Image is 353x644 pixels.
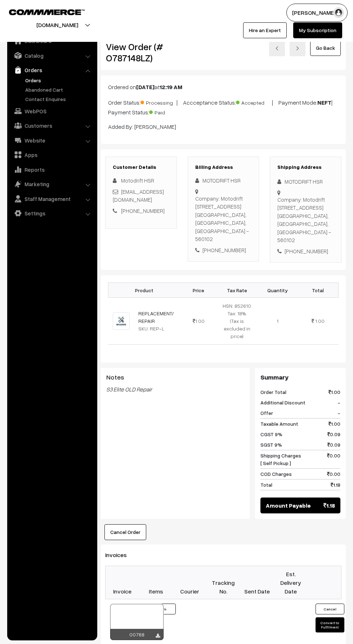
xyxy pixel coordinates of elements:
[160,83,182,91] b: 12:19 AM
[173,566,207,599] th: Courier
[136,83,155,91] b: [DATE]
[277,178,334,186] div: MOTODRIFT HSR
[9,178,95,190] a: Marketing
[193,318,205,324] span: 1.00
[240,566,274,599] th: Sent Date
[293,22,342,38] a: My Subscription
[260,399,305,406] span: Additional Discount
[260,388,286,396] span: Order Total
[9,163,95,176] a: Reports
[195,176,252,185] div: MOTODRIFT HSR
[338,409,340,417] span: -
[195,194,252,243] div: Company: Motodrift [STREET_ADDRESS] [GEOGRAPHIC_DATA], [GEOGRAPHIC_DATA], [GEOGRAPHIC_DATA] - 560102
[9,7,72,16] a: COMMMERCE
[11,16,103,34] button: [DOMAIN_NAME]
[236,97,272,106] span: Accepted
[274,566,308,599] th: Est. Delivery Date
[277,247,334,255] div: [PHONE_NUMBER]
[9,63,95,76] a: Orders
[106,385,244,394] blockquote: S3 Elite OLD Repair
[266,501,311,510] span: Amount Payable
[121,177,154,184] span: Motodrift HSR
[260,420,298,428] span: Taxable Amount
[113,312,130,329] img: repair-service-flat-logo-design-vector.jpg
[329,388,340,396] span: 1.00
[23,95,95,103] a: Contact Enquires
[260,430,282,438] span: CGST 9%
[295,46,300,51] img: right-arrow.png
[108,283,180,298] th: Product
[113,164,169,170] h3: Customer Details
[23,86,95,93] a: Abandoned Cart
[298,283,338,298] th: Total
[23,76,95,84] a: Orders
[275,46,279,51] img: left-arrow.png
[329,420,340,428] span: 1.00
[217,283,257,298] th: Tax Rate
[9,119,95,132] a: Customers
[106,566,139,599] th: Invoice
[257,283,298,298] th: Quantity
[338,399,340,406] span: -
[113,188,164,203] a: [EMAIL_ADDRESS][DOMAIN_NAME]
[9,148,95,161] a: Apps
[108,83,339,91] p: Ordered on at
[106,41,177,63] h2: View Order (# O787148LZ)
[260,441,282,448] span: SGST 9%
[327,452,340,467] span: 0.00
[316,617,344,632] button: Convert to Fulfilment
[180,283,217,298] th: Price
[327,441,340,448] span: 0.09
[310,40,341,56] a: Go Back
[138,310,174,324] a: REPLACEMENT/REPAIR
[9,207,95,220] a: Settings
[9,9,85,15] img: COMMMERCE
[333,7,344,18] img: user
[260,373,340,381] h3: Summary
[9,105,95,118] a: WebPOS
[243,22,287,38] a: Hire an Expert
[260,470,292,478] span: COD Charges
[316,604,344,614] button: Cancel
[317,99,331,106] b: NEFT
[106,373,244,381] h3: Notes
[327,430,340,438] span: 0.09
[110,629,164,640] div: 00768
[149,107,185,116] span: Paid
[104,524,146,540] button: Cancel Order
[9,134,95,147] a: Website
[9,49,95,62] a: Catalog
[223,303,251,339] span: HSN: 852610 Tax: 18% (Tax is excluded in price)
[108,97,339,117] p: Order Status: | Accceptance Status: | Payment Mode: | Payment Status:
[277,164,334,170] h3: Shipping Address
[195,164,252,170] h3: Billing Address
[9,192,95,205] a: Staff Management
[138,325,176,332] div: SKU: REP-L
[323,501,335,510] span: 1.18
[139,566,173,599] th: Items
[260,409,273,417] span: Offer
[206,566,240,599] th: Tracking No.
[260,452,301,467] span: Shipping Charges [ Self Pickup ]
[260,481,272,489] span: Total
[315,318,325,324] span: 1.00
[121,207,165,214] a: [PHONE_NUMBER]
[286,4,348,22] button: [PERSON_NAME]
[277,318,278,324] span: 1
[195,246,252,254] div: [PHONE_NUMBER]
[108,122,339,131] p: Added By: [PERSON_NAME]
[331,481,340,489] span: 1.18
[327,470,340,478] span: 0.00
[140,97,176,106] span: Processing
[105,551,135,558] span: Invoices
[277,196,334,244] div: Company: Motodrift [STREET_ADDRESS] [GEOGRAPHIC_DATA], [GEOGRAPHIC_DATA], [GEOGRAPHIC_DATA] - 560102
